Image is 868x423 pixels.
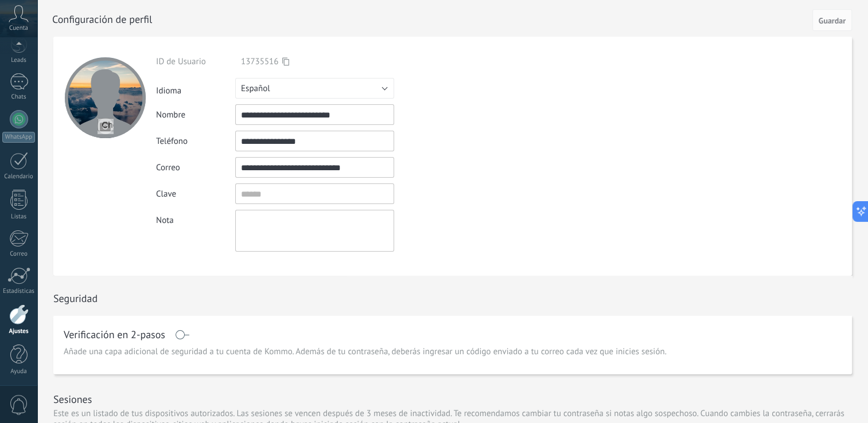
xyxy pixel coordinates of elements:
div: ID de Usuario [156,56,235,67]
div: Clave [156,189,235,199]
h1: Seguridad [53,292,98,305]
div: Idioma [156,81,235,96]
div: Teléfono [156,136,235,147]
span: Español [241,83,270,94]
button: Español [235,78,394,99]
div: Chats [2,93,36,101]
div: Nota [156,210,235,226]
div: Ayuda [2,368,36,375]
div: Correo [2,250,36,258]
h1: Sesiones [53,393,92,406]
h1: Verificación en 2-pasos [64,330,165,339]
div: Calendario [2,173,36,181]
div: Ajustes [2,328,36,335]
div: Correo [156,162,235,173]
span: Cuenta [9,25,28,32]
div: WhatsApp [2,132,35,143]
div: Estadísticas [2,288,36,295]
span: Guardar [819,17,846,25]
div: Leads [2,57,36,64]
span: Añade una capa adicional de seguridad a tu cuenta de Kommo. Además de tu contraseña, deberás ingr... [64,346,667,358]
div: Listas [2,213,36,221]
span: 13735516 [241,56,278,67]
div: Nombre [156,109,235,120]
button: Guardar [812,9,852,31]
